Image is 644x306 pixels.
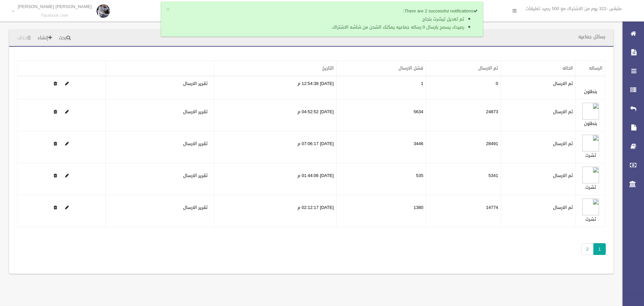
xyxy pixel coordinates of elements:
a: تقرير الارسال [183,107,208,116]
a: تقرير الارسال [183,171,208,180]
td: 0 [426,76,501,99]
label: تم الارسال [553,140,573,148]
td: 1 [336,76,426,99]
td: 28491 [426,131,501,163]
td: [DATE] 07:06:17 م [214,131,336,163]
small: Facebook User [18,13,92,18]
img: 638616590957207862.jpg [582,167,599,183]
a: فشل الارسال [398,64,423,72]
header: رسائل جماعيه [570,30,613,43]
a: إنشاء [35,32,55,44]
td: 5341 [426,163,501,195]
td: [DATE] 02:12:17 م [214,195,336,227]
label: تم الارسال [553,80,573,88]
a: Edit [65,107,69,116]
a: Edit [65,203,69,212]
a: تقرير الارسال [183,139,208,148]
label: تم الارسال [553,172,573,180]
a: تشرت [585,151,596,160]
a: Edit [65,171,69,180]
img: 638610656298902110.jpg [582,103,599,120]
a: Edit [65,79,69,88]
img: 638613333113313826.jpg [582,135,599,151]
a: تقرير الارسال [183,203,208,212]
li: رصيدك يسمح بارسال 0 رساله جماعيه يمكنك الشحن من شاشه الاشتراك. [178,23,464,31]
a: Edit [582,203,599,212]
td: [DATE] 12:54:38 م [214,76,336,99]
th: الرساله [576,61,605,76]
a: 2 [581,243,594,255]
p: [PERSON_NAME] [PERSON_NAME] [18,4,92,9]
button: × [166,6,170,13]
a: بنطلون [584,119,597,128]
a: بنطلون [584,87,597,96]
img: 638671867834171824.jpeg [582,199,599,215]
a: تشرت [585,183,596,191]
a: Edit [582,139,599,148]
td: 24873 [426,99,501,131]
td: [DATE] 01:44:06 م [214,163,336,195]
a: التاريخ [322,64,334,72]
span: 1 [593,243,606,255]
td: 535 [336,163,426,195]
td: 3446 [336,131,426,163]
a: Edit [65,139,69,148]
a: Edit [582,171,599,180]
td: 1380 [336,195,426,227]
td: 14774 [426,195,501,227]
a: تم الارسال [478,64,498,72]
strong: There are 2 successful notifications: [403,7,478,15]
label: تم الارسال [553,108,573,116]
th: الحاله [501,61,576,76]
td: [DATE] 04:52:52 م [214,99,336,131]
a: Edit [582,107,599,116]
td: 5634 [336,99,426,131]
a: تقرير الارسال [183,79,208,88]
li: تم تعديل تيشرت بنجاح. [178,15,464,23]
a: بحث [56,32,73,44]
label: تم الارسال [553,204,573,212]
a: تشرت [585,215,596,223]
